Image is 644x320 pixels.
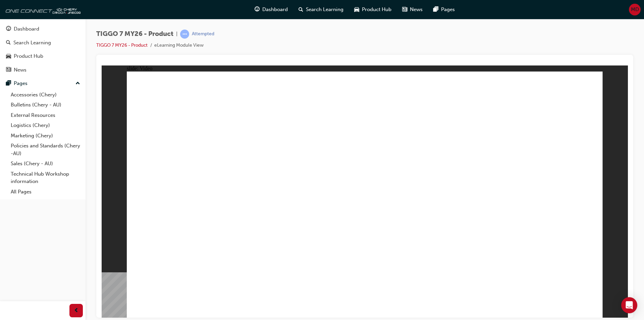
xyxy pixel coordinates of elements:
span: search-icon [6,40,11,46]
span: up-icon [75,79,80,88]
span: search-icon [299,5,303,14]
a: All Pages [8,187,83,197]
a: Bulletins (Chery - AU) [8,100,83,110]
img: oneconnect [3,3,80,16]
a: Search Learning [3,37,83,49]
span: news-icon [6,67,11,73]
a: Dashboard [3,23,83,35]
a: Marketing (Chery) [8,131,83,141]
span: Dashboard [262,6,288,13]
span: learningRecordVerb_ATTEMPT-icon [180,30,189,39]
span: guage-icon [255,5,260,14]
div: Product Hub [14,52,43,60]
a: Sales (Chery - AU) [8,158,83,169]
li: eLearning Module View [154,42,204,49]
span: Pages [441,6,455,13]
span: Product Hub [362,6,391,13]
button: MD [629,4,641,15]
a: Technical Hub Workshop information [8,169,83,187]
button: Pages [3,77,83,90]
span: TIGGO 7 MY26 - Product [96,30,173,38]
a: TIGGO 7 MY26 - Product [96,42,148,48]
a: Product Hub [3,50,83,62]
a: guage-iconDashboard [249,3,293,16]
div: Attempted [192,31,214,37]
span: car-icon [354,5,359,14]
a: News [3,64,83,76]
div: News [14,66,26,74]
span: prev-icon [74,307,79,315]
a: Logistics (Chery) [8,120,83,131]
a: car-iconProduct Hub [349,3,397,16]
span: guage-icon [6,26,11,32]
span: News [410,6,423,13]
div: Open Intercom Messenger [621,297,637,313]
div: Dashboard [14,25,39,33]
a: Policies and Standards (Chery -AU) [8,141,83,158]
span: | [176,30,177,38]
button: DashboardSearch LearningProduct HubNews [3,21,83,77]
span: car-icon [6,53,11,59]
span: pages-icon [6,81,11,87]
div: Pages [14,80,28,87]
a: External Resources [8,110,83,121]
span: news-icon [402,5,407,14]
span: pages-icon [433,5,438,14]
a: Accessories (Chery) [8,90,83,100]
div: Search Learning [13,39,51,47]
span: Search Learning [306,6,343,13]
span: MD [631,6,639,13]
a: search-iconSearch Learning [293,3,349,16]
a: pages-iconPages [428,3,460,16]
a: news-iconNews [397,3,428,16]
